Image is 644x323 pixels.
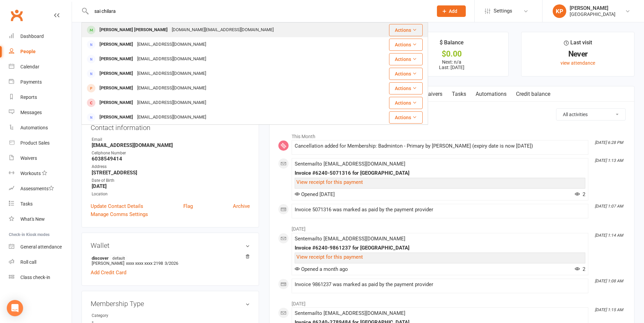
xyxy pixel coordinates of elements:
[389,24,423,36] button: Actions
[9,29,72,44] a: Dashboard
[135,69,208,79] div: [EMAIL_ADDRESS][DOMAIN_NAME]
[295,245,585,251] div: Invoice #6240-9861237 for [GEOGRAPHIC_DATA]
[89,6,428,16] input: Search...
[20,244,62,250] div: General attendance
[296,179,363,185] a: View receipt for this payment
[295,191,335,197] span: Opened [DATE]
[20,171,41,176] div: Workouts
[20,259,36,265] div: Roll call
[91,300,250,307] h3: Membership Type
[295,207,585,213] div: Invoice 5071316 was marked as paid by the payment provider
[389,68,423,80] button: Actions
[595,204,623,209] i: [DATE] 1:07 AM
[20,216,45,222] div: What's New
[9,135,72,151] a: Product Sales
[494,3,512,19] span: Settings
[595,158,623,163] i: [DATE] 1:13 AM
[20,64,39,69] div: Calendar
[91,210,148,218] a: Manage Comms Settings
[92,136,250,143] div: Email
[20,155,37,161] div: Waivers
[9,166,72,181] a: Workouts
[9,196,72,212] a: Tasks
[97,83,135,93] div: [PERSON_NAME]
[447,86,471,102] a: Tasks
[7,300,23,316] div: Open Intercom Messenger
[402,50,502,58] div: $0.00
[91,254,250,267] li: [PERSON_NAME]
[20,201,33,207] div: Tasks
[20,34,44,39] div: Dashboard
[92,164,250,170] div: Address
[9,239,72,255] a: General attendance kiosk mode
[92,142,250,148] strong: [EMAIL_ADDRESS][DOMAIN_NAME]
[92,255,246,261] strong: discover
[295,310,405,316] span: Sent email to [EMAIL_ADDRESS][DOMAIN_NAME]
[511,86,555,102] a: Credit balance
[295,266,348,272] span: Opened a month ago
[295,161,405,167] span: Sent email to [EMAIL_ADDRESS][DOMAIN_NAME]
[92,156,250,162] strong: 6038549414
[295,143,585,149] div: Cancellation added for Membership: Badminton - Primary by [PERSON_NAME] (expiry date is now [DATE])
[560,60,595,66] a: view attendance
[92,313,148,319] div: Category
[97,25,170,35] div: [PERSON_NAME] [PERSON_NAME]
[20,110,42,115] div: Messages
[135,98,208,108] div: [EMAIL_ADDRESS][DOMAIN_NAME]
[278,108,626,119] h3: Activity
[91,268,126,277] a: Add Credit Card
[9,270,72,285] a: Class kiosk mode
[575,191,585,197] span: 2
[9,74,72,90] a: Payments
[570,5,615,11] div: [PERSON_NAME]
[9,44,72,59] a: People
[92,170,250,176] strong: [STREET_ADDRESS]
[9,105,72,120] a: Messages
[135,112,208,122] div: [EMAIL_ADDRESS][DOMAIN_NAME]
[165,261,178,266] span: 3/2026
[595,307,623,312] i: [DATE] 1:15 AM
[97,98,135,108] div: [PERSON_NAME]
[8,7,25,24] a: Clubworx
[9,181,72,196] a: Assessments
[389,111,423,124] button: Actions
[92,150,250,156] div: Cellphone Number
[9,120,72,135] a: Automations
[91,202,143,210] a: Update Contact Details
[389,39,423,51] button: Actions
[295,236,405,242] span: Sent email to [EMAIL_ADDRESS][DOMAIN_NAME]
[278,222,626,233] li: [DATE]
[570,11,615,17] div: [GEOGRAPHIC_DATA]
[389,82,423,94] button: Actions
[449,8,457,14] span: Add
[295,282,585,287] div: Invoice 9861237 was marked as paid by the payment provider
[233,202,250,210] a: Archive
[471,86,511,102] a: Automations
[528,50,628,58] div: Never
[135,54,208,64] div: [EMAIL_ADDRESS][DOMAIN_NAME]
[389,97,423,109] button: Actions
[402,59,502,70] p: Next: n/a Last: [DATE]
[97,69,135,79] div: [PERSON_NAME]
[20,275,50,280] div: Class check-in
[20,94,37,100] div: Reports
[564,38,592,50] div: Last visit
[135,40,208,49] div: [EMAIL_ADDRESS][DOMAIN_NAME]
[437,5,466,17] button: Add
[389,53,423,65] button: Actions
[92,177,250,184] div: Date of Birth
[20,125,48,130] div: Automations
[97,54,135,64] div: [PERSON_NAME]
[595,233,623,238] i: [DATE] 1:14 AM
[553,4,566,18] div: KP
[92,191,250,197] div: Location
[595,140,623,145] i: [DATE] 6:28 PM
[278,129,626,140] li: This Month
[575,266,585,272] span: 2
[126,261,163,266] span: xxxx xxxx xxxx 2198
[295,170,585,176] div: Invoice #6240-5071316 for [GEOGRAPHIC_DATA]
[440,38,464,50] div: $ Balance
[595,279,623,283] i: [DATE] 1:08 AM
[91,121,250,131] h3: Contact information
[278,297,626,307] li: [DATE]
